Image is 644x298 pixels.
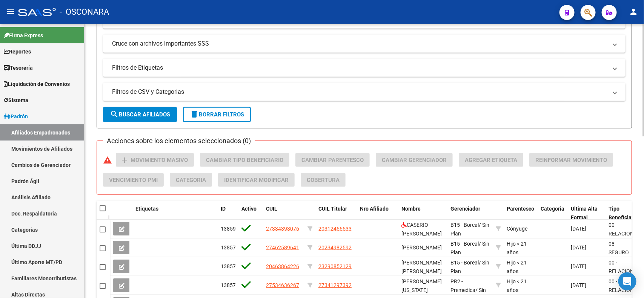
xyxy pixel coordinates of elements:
datatable-header-cell: Activo [238,201,263,226]
mat-expansion-panel-header: Cruce con archivos importantes SSS [103,35,626,53]
mat-icon: menu [6,7,15,16]
span: Cambiar Gerenciador [382,157,447,164]
span: 27341297392 [318,282,352,288]
datatable-header-cell: Parentesco [504,201,538,226]
div: [DATE] [571,225,603,233]
span: 138578 [221,263,239,269]
span: CUIL [266,206,277,212]
span: 00 - RELACION DE DEPENDENCIA [609,260,644,291]
span: Parentesco [507,206,534,212]
span: Borrar Filtros [190,111,244,118]
span: Categoria [541,206,564,212]
span: Buscar Afiliados [110,111,170,118]
button: Cobertura [301,173,346,187]
mat-panel-title: Cruce con archivos importantes SSS [112,40,607,48]
mat-expansion-panel-header: Filtros de Etiquetas [103,59,626,77]
datatable-header-cell: Nro Afiliado [357,201,398,226]
span: B15 - Boreal [450,241,479,247]
datatable-header-cell: Gerenciador [447,201,493,226]
span: Reportes [4,47,31,56]
span: PR2 - Premedica [450,278,475,293]
span: Cónyuge [507,226,527,232]
button: Cambiar Tipo Beneficiario [200,153,289,167]
span: Liquidación de Convenios [4,80,70,88]
span: 20234982592 [318,245,352,251]
mat-panel-title: Filtros de CSV y Categorias [112,88,607,96]
datatable-header-cell: Ultima Alta Formal [568,201,606,226]
span: 27534636267 [266,282,299,288]
span: Hijo < 21 años [507,278,527,293]
mat-expansion-panel-header: Filtros de CSV y Categorias [103,83,626,101]
div: [DATE] [571,243,603,252]
span: - OSCONARA [60,4,109,20]
mat-panel-title: Filtros de Etiquetas [112,64,607,72]
span: [PERSON_NAME][US_STATE] [401,278,442,293]
span: Cambiar Parentesco [301,157,364,164]
datatable-header-cell: Etiquetas [132,201,218,226]
div: [DATE] [571,281,603,290]
span: Tesorería [4,64,33,72]
div: Open Intercom Messenger [618,272,636,290]
span: 138579 [221,245,239,251]
mat-icon: delete [190,110,199,119]
span: Padrón [4,112,28,121]
span: 23290852129 [318,263,352,269]
span: Activo [241,206,257,212]
span: Identificar Modificar [224,177,289,183]
span: Hijo < 21 años [507,241,527,255]
datatable-header-cell: CUIL Titular [315,201,357,226]
datatable-header-cell: Nombre [398,201,447,226]
span: [PERSON_NAME] [PERSON_NAME] [401,260,442,274]
span: [PERSON_NAME] [401,245,442,251]
span: B15 - Boreal [450,260,479,266]
datatable-header-cell: CUIL [263,201,304,226]
h3: Acciones sobre los elementos seleccionados (0) [103,136,255,146]
span: CUIL Titular [318,206,347,212]
mat-icon: search [110,110,119,119]
mat-icon: warning [103,156,112,165]
span: 27462589641 [266,245,299,251]
span: Nombre [401,206,421,212]
span: Firma Express [4,31,43,40]
span: 00 - RELACION DE DEPENDENCIA [609,222,644,254]
button: Cambiar Gerenciador [376,153,453,167]
span: Cobertura [307,177,340,183]
span: Vencimiento PMI [109,177,158,183]
button: Movimiento Masivo [116,153,194,167]
button: Cambiar Parentesco [295,153,370,167]
span: Tipo Beneficiario [609,206,638,220]
div: [DATE] [571,262,603,271]
span: Agregar Etiqueta [465,157,517,164]
button: Reinformar Movimiento [529,153,613,167]
button: Vencimiento PMI [103,173,164,187]
button: Agregar Etiqueta [459,153,523,167]
span: 08 - SEGURO DESEMPLEO (LEY 24.013) [609,241,639,281]
span: Gerenciador [450,206,480,212]
span: 27334393076 [266,226,299,232]
span: 138595 [221,226,239,232]
span: 20463864226 [266,263,299,269]
span: ID [221,206,226,212]
button: Borrar Filtros [183,107,251,122]
button: Buscar Afiliados [103,107,177,122]
span: Hijo < 21 años [507,260,527,274]
button: Categoria [170,173,212,187]
span: Sistema [4,96,28,104]
span: 20312456533 [318,226,352,232]
span: Reinformar Movimiento [535,157,607,164]
mat-icon: add [120,156,129,165]
span: Movimiento Masivo [131,157,188,164]
mat-icon: person [629,7,638,16]
span: 138577 [221,282,239,288]
button: Identificar Modificar [218,173,295,187]
datatable-header-cell: Categoria [538,201,568,226]
span: Nro Afiliado [360,206,389,212]
datatable-header-cell: ID [218,201,238,226]
span: CASERIO [PERSON_NAME] [401,222,442,237]
span: Categoria [176,177,206,183]
span: B15 - Boreal [450,222,479,228]
span: Etiquetas [135,206,158,212]
span: Cambiar Tipo Beneficiario [206,157,283,164]
datatable-header-cell: Tipo Beneficiario [606,201,636,226]
span: Ultima Alta Formal [571,206,598,220]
